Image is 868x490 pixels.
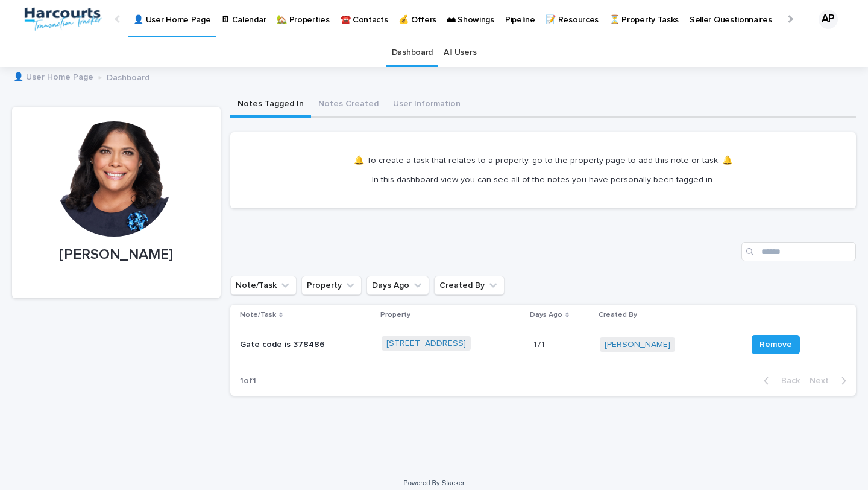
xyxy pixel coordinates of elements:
p: Note/Task [240,308,276,322]
input: Search [741,242,856,261]
img: aRr5UT5PQeWb03tlxx4P [24,7,102,31]
p: [PERSON_NAME] [27,246,206,264]
p: 1 of 1 [230,366,266,396]
button: Created By [434,276,505,295]
a: Powered By Stacker [403,479,464,486]
a: [STREET_ADDRESS] [386,339,466,349]
a: 👤 User Home Page [13,69,93,83]
p: Days Ago [530,308,562,322]
button: Notes Tagged In [230,92,311,118]
button: Remove [752,335,800,354]
tr: Gate code is 378486[STREET_ADDRESS] -171-171 [PERSON_NAME] Remove [230,326,856,363]
p: Dashboard [107,70,149,83]
button: Next [805,375,856,386]
div: AP [819,10,838,29]
button: Property [301,276,362,295]
span: Remove [759,339,792,351]
button: Note/Task [230,276,297,295]
button: Notes Created [311,92,386,118]
button: Days Ago [366,276,429,295]
span: Next [810,377,836,385]
p: Property [380,308,410,322]
p: Created By [599,308,637,322]
a: All Users [444,39,476,67]
p: In this dashboard view you can see all of the notes you have personally been tagged in. [354,174,732,185]
p: -171 [531,337,547,350]
a: [PERSON_NAME] [605,340,670,350]
button: User Information [386,92,468,118]
p: Gate code is 378486 [240,340,372,350]
button: Back [754,375,805,386]
a: Dashboard [392,39,433,67]
p: 🔔 To create a task that relates to a property, go to the property page to add this note or task. 🔔 [354,155,732,166]
span: Back [774,377,800,385]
